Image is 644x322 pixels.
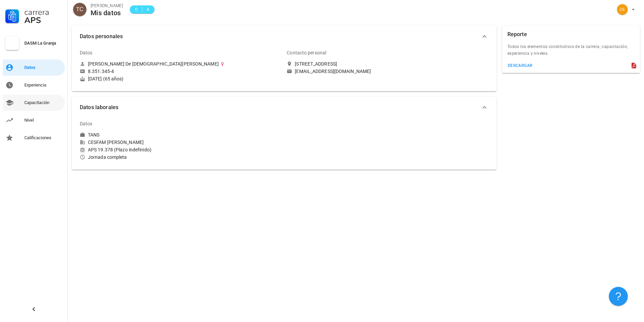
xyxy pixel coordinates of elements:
div: avatar [73,3,87,16]
div: avatar [617,4,628,15]
button: Datos personales [72,26,497,47]
div: TANS [88,132,99,138]
a: [EMAIL_ADDRESS][DOMAIN_NAME] [287,68,488,74]
div: Nivel [24,118,62,123]
span: 4 [145,6,150,13]
a: Calificaciones [3,130,65,146]
div: APS [24,16,62,24]
span: TC [76,3,83,16]
div: [DATE] (65 años) [80,76,281,82]
div: Carrera [24,8,62,16]
a: Capacitación [3,95,65,111]
div: Mis datos [91,9,123,17]
div: Capacitación [24,100,62,105]
a: [STREET_ADDRESS] [287,61,488,67]
div: [STREET_ADDRESS] [295,61,337,67]
div: Todos los elementos constitutivos de la carrera; capacitación, experiencia y niveles. [502,43,640,61]
a: Nivel [3,112,65,128]
button: descargar [505,61,535,70]
div: [PERSON_NAME] De [DEMOGRAPHIC_DATA][PERSON_NAME] [88,61,219,67]
div: Reporte [507,26,527,43]
a: Experiencia [3,77,65,93]
div: Experiencia [24,82,62,88]
div: [PERSON_NAME] [91,2,123,9]
span: Datos personales [80,32,480,41]
div: [EMAIL_ADDRESS][DOMAIN_NAME] [295,68,371,74]
span: Datos laborales [80,103,480,112]
div: APS 19.378 (Plazo indefinido) [80,147,281,153]
div: descargar [507,63,533,68]
div: Datos [80,45,93,61]
button: Datos laborales [72,97,497,118]
a: Datos [3,59,65,76]
div: Jornada completa [80,154,281,160]
div: 8.351.345-4 [88,68,114,74]
div: Datos [80,116,93,132]
div: Calificaciones [24,135,62,141]
span: C [134,6,139,13]
div: Datos [24,65,62,70]
div: CESFAM [PERSON_NAME] [80,139,281,145]
div: DASM La Granja [24,41,62,46]
div: Contacto personal [287,45,326,61]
